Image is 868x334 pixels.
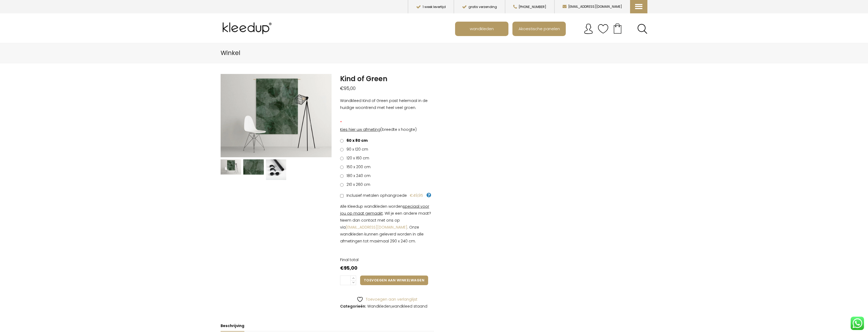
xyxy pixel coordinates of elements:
[392,304,427,309] a: wandkleed staand
[410,193,423,198] span: €49,95
[221,159,241,175] img: Wandkleed Kind of Green Kleedup
[345,182,370,187] span: 210 x 260 cm
[467,23,497,34] span: wandkleden
[221,49,240,57] span: Winkel
[516,23,563,34] span: Akoestische panelen
[340,256,434,263] dt: Final total
[340,203,434,245] p: Alle Kleedup wandkleden worden . Wil je een andere maat? Neem dan contact met ons op via . Onze w...
[243,159,264,175] img: Kind of Green - Afbeelding 2
[598,23,608,34] img: verlanglijstje.svg
[345,193,407,198] span: Inclusief metalen ophangroede
[340,139,344,143] input: 60 x 80 cm
[608,22,627,35] a: Your cart
[340,97,434,111] p: Wandkleed Kind of Green past helemaal in de huidige woontrend met heel veel groen.
[357,296,417,303] a: Toevoegen aan verlanglijst
[456,22,508,36] a: wandkleden
[345,138,368,143] span: 60 x 80 cm
[637,24,647,34] a: Search
[340,265,357,271] bdi: 95,00
[340,85,356,92] bdi: 95,00
[340,183,344,187] input: 210 x 260 cm
[340,304,366,309] span: Categorieën:
[221,18,276,39] img: Kleedup
[340,148,344,151] input: 90 x 120 cm
[340,276,351,285] input: Productaantal
[340,85,344,92] span: €
[221,320,244,332] a: Beschrijving
[345,173,371,178] span: 180 x 240 cm
[266,159,286,180] img: Kind of Green - Afbeelding 3
[345,147,368,152] span: 90 x 120 cm
[346,225,407,230] a: [EMAIL_ADDRESS][DOMAIN_NAME]
[340,74,434,84] h1: Kind of Green
[360,276,428,285] button: Toevoegen aan winkelwagen
[340,126,434,133] p: (breedte x hoogte)
[345,164,371,170] span: 150 x 200 cm
[513,22,565,36] a: Akoestische panelen
[332,74,443,157] img: Kind of Green - Afbeelding 2
[340,303,434,310] span: ,
[340,174,344,178] input: 180 x 240 cm
[345,155,369,161] span: 120 x 160 cm
[340,265,344,271] span: €
[340,194,344,198] input: Inclusief metalen ophangroede
[455,22,651,36] nav: Main menu
[367,304,391,309] a: Wandkleden
[340,166,344,169] input: 150 x 200 cm
[340,157,344,160] input: 120 x 160 cm
[366,297,417,302] span: Toevoegen aan verlanglijst
[340,127,380,132] span: Kies hier uw afmeting
[583,23,594,34] img: account.svg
